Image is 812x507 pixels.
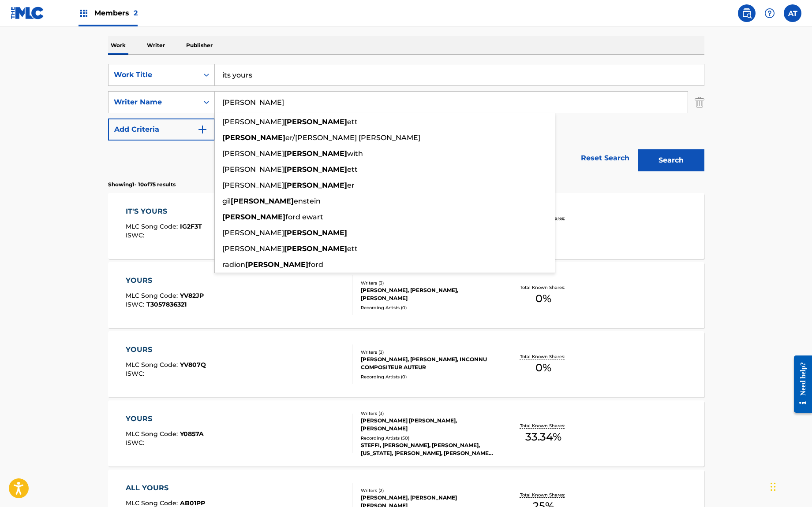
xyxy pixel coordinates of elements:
[784,4,801,22] div: User Menu
[222,260,245,269] span: radion
[245,260,308,269] strong: [PERSON_NAME]
[284,229,347,237] strong: [PERSON_NAME]
[108,400,704,466] a: YOURSMLC Song Code:Y0857AISWC:Writers (3)[PERSON_NAME] [PERSON_NAME], [PERSON_NAME]Recording Arti...
[180,430,204,438] span: Y0857A
[222,213,285,221] strong: [PERSON_NAME]
[108,118,215,141] button: Add Criteria
[285,133,420,142] span: er/[PERSON_NAME] [PERSON_NAME]
[126,344,206,355] div: YOURS
[284,149,347,158] strong: [PERSON_NAME]
[361,304,494,311] div: Recording Artists ( 0 )
[761,4,778,22] div: Help
[144,36,168,55] p: Writer
[695,91,704,113] img: Delete Criterion
[361,280,494,286] div: Writers ( 3 )
[126,361,180,369] span: MLC Song Code :
[284,244,347,253] strong: [PERSON_NAME]
[108,193,704,259] a: IT'S YOURSMLC Song Code:IG2F3TISWC:Writers (2)[PERSON_NAME], [PERSON_NAME]Recording Artists (0)To...
[361,487,494,494] div: Writers ( 2 )
[361,374,494,380] div: Recording Artists ( 0 )
[222,197,231,205] span: gil
[222,244,284,253] span: [PERSON_NAME]
[738,4,756,22] a: Public Search
[741,8,752,19] img: search
[361,286,494,302] div: [PERSON_NAME], [PERSON_NAME], [PERSON_NAME]
[222,229,284,237] span: [PERSON_NAME]
[231,197,294,205] strong: [PERSON_NAME]
[284,165,347,174] strong: [PERSON_NAME]
[126,370,146,377] span: ISWC :
[126,414,204,424] div: YOURS
[114,70,193,80] div: Work Title
[361,417,494,433] div: [PERSON_NAME] [PERSON_NAME], [PERSON_NAME]
[520,422,567,429] p: Total Known Shares:
[180,361,206,369] span: YV807Q
[126,275,204,286] div: YOURS
[126,499,180,507] span: MLC Song Code :
[520,353,567,360] p: Total Known Shares:
[520,284,567,291] p: Total Known Shares:
[108,331,704,397] a: YOURSMLC Song Code:YV807QISWC:Writers (3)[PERSON_NAME], [PERSON_NAME], INCONNU COMPOSITEUR AUTEUR...
[222,133,285,142] strong: [PERSON_NAME]
[126,231,146,239] span: ISWC :
[146,300,187,308] span: T3057836321
[771,474,776,500] div: Drag
[11,7,45,19] img: MLC Logo
[180,222,202,230] span: IG2F3T
[222,165,284,174] span: [PERSON_NAME]
[94,8,138,18] span: Members
[361,441,494,457] div: STEFFI, [PERSON_NAME], [PERSON_NAME], [US_STATE], [PERSON_NAME], [PERSON_NAME], [PERSON_NAME]
[361,410,494,417] div: Writers ( 3 )
[126,222,180,230] span: MLC Song Code :
[108,64,704,176] form: Search Form
[126,292,180,300] span: MLC Song Code :
[525,429,561,445] span: 33.34 %
[347,149,363,158] span: with
[126,430,180,438] span: MLC Song Code :
[294,197,321,205] span: enstein
[347,244,358,253] span: ett
[361,349,494,355] div: Writers ( 3 )
[126,206,202,217] div: IT'S YOURS
[764,8,775,19] img: help
[284,118,347,126] strong: [PERSON_NAME]
[535,291,551,307] span: 0 %
[347,118,358,126] span: ett
[361,435,494,441] div: Recording Artists ( 50 )
[126,439,146,447] span: ISWC :
[361,355,494,371] div: [PERSON_NAME], [PERSON_NAME], INCONNU COMPOSITEUR AUTEUR
[285,213,323,221] span: ford ewart
[126,300,146,308] span: ISWC :
[222,181,284,189] span: [PERSON_NAME]
[787,348,812,419] iframe: Resource Center
[126,483,205,493] div: ALL YOURS
[108,36,128,55] p: Work
[520,492,567,498] p: Total Known Shares:
[222,118,284,126] span: [PERSON_NAME]
[134,9,138,17] span: 2
[284,181,347,189] strong: [PERSON_NAME]
[183,36,215,55] p: Publisher
[114,97,193,107] div: Writer Name
[638,149,704,171] button: Search
[108,262,704,328] a: YOURSMLC Song Code:YV82JPISWC:T3057836321Writers (3)[PERSON_NAME], [PERSON_NAME], [PERSON_NAME]Re...
[197,124,208,135] img: 9d2ae6d4665cec9f34b9.svg
[222,149,284,158] span: [PERSON_NAME]
[576,148,634,168] a: Reset Search
[108,181,176,189] p: Showing 1 - 10 of 75 results
[308,260,323,269] span: ford
[535,360,551,376] span: 0 %
[180,292,204,300] span: YV82JP
[79,8,89,19] img: Top Rightsholders
[347,165,358,174] span: ett
[347,181,355,189] span: er
[768,465,812,507] iframe: Chat Widget
[180,499,205,507] span: AB01PP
